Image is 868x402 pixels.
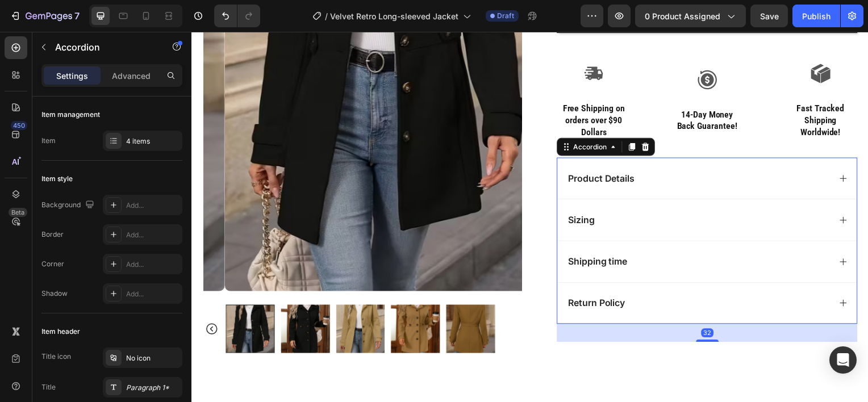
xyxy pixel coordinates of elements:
div: Item header [41,326,80,337]
div: Item style [41,174,73,184]
p: Return Policy [379,267,436,279]
span: Save [760,11,779,21]
div: Title [41,382,56,392]
div: Item management [41,110,100,120]
p: Product Details [379,142,446,154]
div: 450 [11,121,27,130]
div: Undo/Redo [214,5,260,27]
div: Add... [126,259,180,270]
p: Sizing [379,183,406,195]
div: Corner [41,259,64,269]
iframe: Design area [191,32,868,402]
p: Fast Tracked Shipping Worldwide! [597,72,669,107]
p: Shipping time [379,225,439,237]
p: Accordion [55,40,152,54]
p: 7 [74,9,80,23]
div: 32 [513,299,525,308]
div: Paragraph 1* [126,383,180,393]
div: Title icon [41,351,71,362]
p: Free Shipping on orders over $90 Dollars [369,72,441,107]
div: Publish [802,10,831,22]
div: Accordion [382,111,420,121]
div: Border [41,229,64,240]
span: / [325,10,328,22]
div: 4 items [126,136,180,146]
div: No icon [126,353,180,363]
span: Velvet Retro Long-sleeved Jacket [330,10,458,22]
div: Add... [126,230,180,240]
p: 14-Day Money Back Guarantee! [483,78,555,102]
div: Open Intercom Messenger [829,346,857,374]
div: Shadow [41,288,68,299]
button: Publish [792,5,840,27]
span: Draft [497,11,514,21]
button: 0 product assigned [635,5,746,27]
p: Advanced [112,70,151,82]
div: Add... [126,289,180,299]
button: 7 [5,5,85,27]
div: Item [41,136,56,146]
p: Settings [56,70,88,82]
div: Background [41,198,97,213]
div: Add... [126,200,180,211]
button: Save [750,5,788,27]
span: 0 product assigned [645,10,720,22]
div: Beta [9,208,27,217]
